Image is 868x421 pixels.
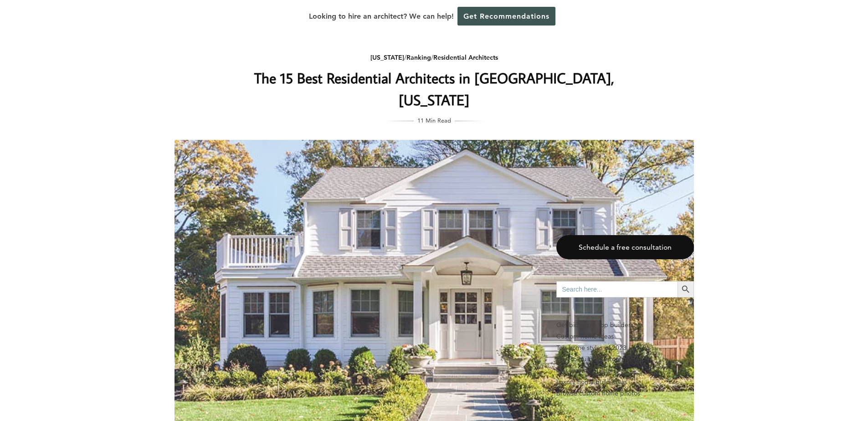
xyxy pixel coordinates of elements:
[370,53,404,62] a: [US_STATE]
[252,67,616,111] h1: The 15 Best Residential Architects in [GEOGRAPHIC_DATA], [US_STATE]
[406,53,431,62] a: Ranking
[457,7,555,26] a: Get Recommendations
[433,53,498,62] a: Residential Architects
[417,115,451,125] span: 11 Min Read
[252,52,616,63] div: / /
